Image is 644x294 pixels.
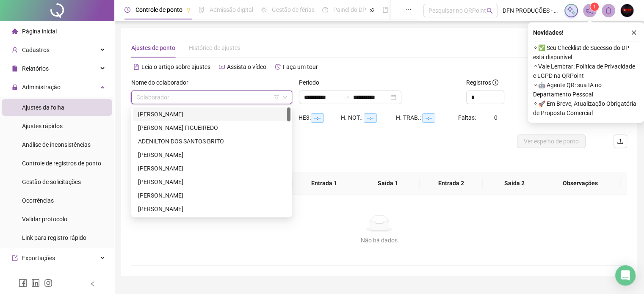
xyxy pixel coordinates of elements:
span: upload [617,138,624,145]
span: lock [12,84,18,90]
span: ⚬ 🚀 Em Breve, Atualização Obrigatória de Proposta Comercial [533,99,639,118]
span: Controle de registros de ponto [22,160,101,167]
span: export [12,255,18,261]
div: ALESSANDRO LEITE DE SALES [133,189,290,202]
th: Saída 2 [483,172,546,195]
span: left [90,281,96,287]
span: filter [274,95,279,100]
div: [PERSON_NAME] [138,150,285,159]
span: Novidades ! [533,28,564,37]
div: H. NOT.: [341,113,396,123]
span: instagram [44,279,53,287]
span: book [382,7,388,13]
span: Faça um tour [283,63,318,70]
sup: 1 [590,3,599,11]
span: close [631,30,637,36]
span: search [486,8,493,14]
span: file [12,66,18,71]
span: info-circle [492,80,498,85]
span: Assista o vídeo [227,63,266,70]
span: Validar protocolo [22,216,67,223]
span: linkedin [31,279,40,287]
span: Controle de ponto [135,6,182,13]
span: notification [586,7,594,14]
div: ADRIANO DA CRUZ VILHENA [133,148,290,162]
span: 1 [593,4,596,10]
span: Análise de inconsistências [22,141,91,148]
button: Ver espelho de ponto [517,135,586,148]
span: DFN PRODUÇÕES - DFN PRODUÇÕES [503,6,559,15]
span: Página inicial [22,28,57,35]
span: Histórico de ajustes [189,44,240,51]
th: Observações [540,172,621,195]
span: clock-circle [124,7,130,13]
span: Integrações [22,273,53,280]
span: Administração [22,84,61,91]
span: ⚬ ✅ Seu Checklist de Sucesso do DP está disponível [533,43,639,62]
span: Cadastros [22,47,50,53]
div: ADENILTON DOS SANTOS BRITO [138,137,285,146]
img: sparkle-icon.fc2bf0ac1784a2077858766a79e2daf3.svg [567,6,576,15]
div: H. TRAB.: [396,113,458,123]
span: Admissão digital [210,6,253,13]
span: user-add [12,47,18,53]
span: Link para registro rápido [22,234,86,241]
span: down [282,95,287,100]
div: Não há dados [141,236,617,245]
span: bell [605,7,612,14]
span: Ajustes de ponto [131,44,175,51]
span: file-done [199,7,205,13]
span: to [343,94,350,101]
span: ellipsis [406,7,412,13]
span: --:-- [364,113,377,123]
img: 61969 [621,4,633,17]
div: ADAILSON BORGES FIGUEIREDO [133,121,290,135]
span: home [12,28,18,34]
span: Relatórios [22,65,49,72]
div: [PERSON_NAME] [138,110,285,119]
span: file-text [133,64,139,70]
span: Exportações [22,255,55,261]
span: dashboard [322,7,328,13]
span: history [275,64,281,70]
div: [PERSON_NAME] [138,177,285,187]
th: Entrada 1 [293,172,356,195]
span: Faltas: [458,114,477,121]
span: ⚬ 🤖 Agente QR: sua IA no Departamento Pessoal [533,80,639,99]
span: facebook [19,279,27,287]
span: Painel do DP [333,6,366,13]
span: Ocorrências [22,197,54,204]
th: Saída 1 [356,172,420,195]
div: HE 3: [299,113,341,123]
span: pushpin [370,8,375,13]
div: [PERSON_NAME] [138,191,285,200]
span: 0 [494,114,498,121]
span: youtube [219,64,225,70]
span: ⚬ Vale Lembrar: Política de Privacidade e LGPD na QRPoint [533,62,639,80]
div: ADRIANO FERREIRA MIRANDA [133,162,290,175]
div: ADRIANO LEITÃO COSTA [133,175,290,189]
div: Open Intercom Messenger [615,265,636,286]
span: Observações [547,179,614,188]
div: [PERSON_NAME] FIGUEIREDO [138,123,285,132]
label: Nome do colaborador [131,78,194,87]
span: Gestão de férias [272,6,315,13]
span: --:-- [311,113,324,123]
div: [PERSON_NAME] [138,204,285,214]
span: sun [261,7,267,13]
span: pushpin [186,8,191,13]
span: Registros [466,78,498,87]
span: Gestão de solicitações [22,179,81,185]
div: ABEL SANTOS DOS SANTOS [133,107,290,121]
span: swap-right [343,94,350,101]
div: ANDERSON CARDOSO SILVA [133,202,290,216]
span: Leia o artigo sobre ajustes [141,63,210,70]
span: Ajustes rápidos [22,123,63,129]
span: --:-- [422,113,435,123]
div: ADENILTON DOS SANTOS BRITO [133,135,290,148]
div: [PERSON_NAME] [138,164,285,173]
label: Período [299,78,325,87]
span: Ajustes da folha [22,104,64,111]
th: Entrada 2 [420,172,483,195]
